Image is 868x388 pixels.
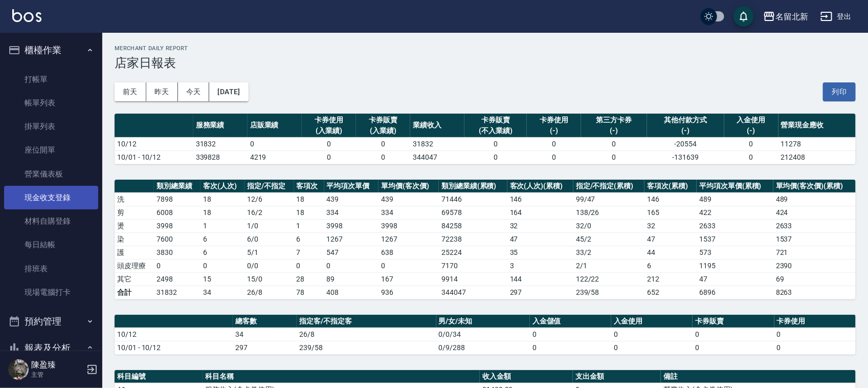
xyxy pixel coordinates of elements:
[294,192,324,206] td: 18
[244,219,294,232] td: 1 / 0
[201,272,244,286] td: 15
[297,328,436,341] td: 26/8
[244,232,294,246] td: 6 / 0
[581,137,647,150] td: 0
[201,286,244,299] td: 34
[154,286,201,299] td: 31832
[31,370,83,379] p: 主管
[233,341,297,354] td: 297
[4,233,98,256] a: 每日結帳
[12,9,41,22] img: Logo
[115,315,856,355] table: a dense table
[324,272,379,286] td: 89
[324,192,379,206] td: 439
[697,286,773,299] td: 6896
[733,6,754,27] button: save
[324,259,379,272] td: 0
[154,232,201,246] td: 7600
[115,45,856,52] h2: Merchant Daily Report
[724,137,778,150] td: 0
[297,341,436,354] td: 239/58
[294,246,324,259] td: 7
[573,370,661,383] th: 支出金額
[644,180,697,193] th: 客項次(累積)
[436,341,530,354] td: 0/9/288
[410,114,464,138] th: 業績收入
[115,259,154,272] td: 頭皮理療
[507,206,573,219] td: 164
[467,115,524,125] div: 卡券販賣
[233,315,297,328] th: 總客數
[573,232,644,246] td: 45 / 2
[439,272,507,286] td: 9914
[573,246,644,259] td: 33 / 2
[611,328,693,341] td: 0
[773,286,856,299] td: 8263
[697,259,773,272] td: 1195
[697,180,773,193] th: 平均項次單價(累積)
[480,370,573,383] th: 收入金額
[436,328,530,341] td: 0/0/34
[297,315,436,328] th: 指定客/不指定客
[4,162,98,186] a: 營業儀表板
[464,150,527,164] td: 0
[774,328,856,341] td: 0
[4,209,98,233] a: 材料自購登錄
[439,246,507,259] td: 25224
[644,232,697,246] td: 47
[115,328,233,341] td: 10/12
[644,259,697,272] td: 6
[4,308,98,335] button: 預約管理
[693,328,774,341] td: 0
[529,115,578,125] div: 卡券使用
[115,232,154,246] td: 染
[4,257,98,281] a: 排班表
[154,192,201,206] td: 7898
[439,206,507,219] td: 69578
[439,180,507,193] th: 類別總業績(累積)
[154,219,201,232] td: 3998
[507,259,573,272] td: 3
[573,206,644,219] td: 138 / 26
[4,37,98,63] button: 櫃檯作業
[154,180,201,193] th: 類別總業績
[248,137,302,150] td: 0
[410,150,464,164] td: 344047
[379,192,439,206] td: 439
[115,150,193,164] td: 10/01 - 10/12
[115,192,154,206] td: 洗
[697,219,773,232] td: 2633
[115,272,154,286] td: 其它
[379,180,439,193] th: 單均價(客次價)
[773,272,856,286] td: 69
[778,150,856,164] td: 212408
[773,259,856,272] td: 2390
[650,125,722,136] div: (-)
[209,82,248,101] button: [DATE]
[464,137,527,150] td: 0
[697,246,773,259] td: 573
[154,206,201,219] td: 6008
[529,125,578,136] div: (-)
[356,150,410,164] td: 0
[379,246,439,259] td: 638
[584,115,644,125] div: 第三方卡券
[294,286,324,299] td: 78
[644,246,697,259] td: 44
[201,180,244,193] th: 客次(人次)
[4,281,98,304] a: 現場電腦打卡
[203,370,480,383] th: 科目名稱
[773,206,856,219] td: 424
[201,246,244,259] td: 6
[773,180,856,193] th: 單均價(客次價)(累積)
[775,10,808,23] div: 名留北新
[244,246,294,259] td: 5 / 1
[507,219,573,232] td: 32
[31,360,83,370] h5: 陳盈臻
[244,272,294,286] td: 15 / 0
[201,206,244,219] td: 18
[527,150,581,164] td: 0
[778,114,856,138] th: 營業現金應收
[4,186,98,209] a: 現金收支登錄
[697,192,773,206] td: 489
